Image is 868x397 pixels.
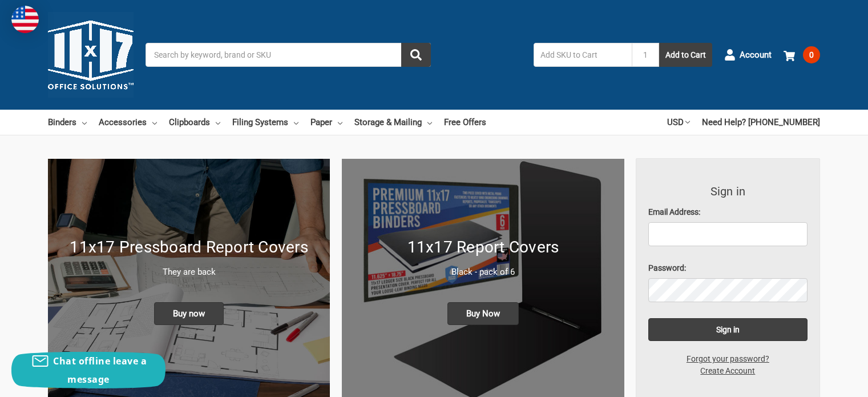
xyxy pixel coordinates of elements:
[724,40,772,70] a: Account
[146,43,431,67] input: Search by keyword, brand or SKU
[60,235,318,259] h1: 11x17 Pressboard Report Covers
[232,110,298,135] a: Filing Systems
[11,352,165,388] button: Chat offline leave a message
[447,302,519,325] span: Buy Now
[534,43,632,67] input: Add SKU to Cart
[99,110,157,135] a: Accessories
[154,302,224,325] span: Buy now
[740,49,772,62] span: Account
[648,206,808,218] label: Email Address:
[354,266,612,279] p: Black - pack of 6
[60,266,318,279] p: They are back
[648,318,808,341] input: Sign in
[803,46,820,63] span: 0
[354,235,612,259] h1: 11x17 Report Covers
[444,110,486,135] a: Free Offers
[702,110,820,135] a: Need Help? [PHONE_NUMBER]
[53,355,147,386] span: Chat offline leave a message
[310,110,342,135] a: Paper
[48,12,134,98] img: 11x17.com
[648,183,808,200] h3: Sign in
[354,110,432,135] a: Storage & Mailing
[48,110,87,135] a: Binders
[11,6,39,33] img: duty and tax information for United States
[648,262,808,274] label: Password:
[784,40,820,70] a: 0
[659,43,712,67] button: Add to Cart
[667,110,690,135] a: USD
[680,353,776,365] a: Forgot your password?
[169,110,220,135] a: Clipboards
